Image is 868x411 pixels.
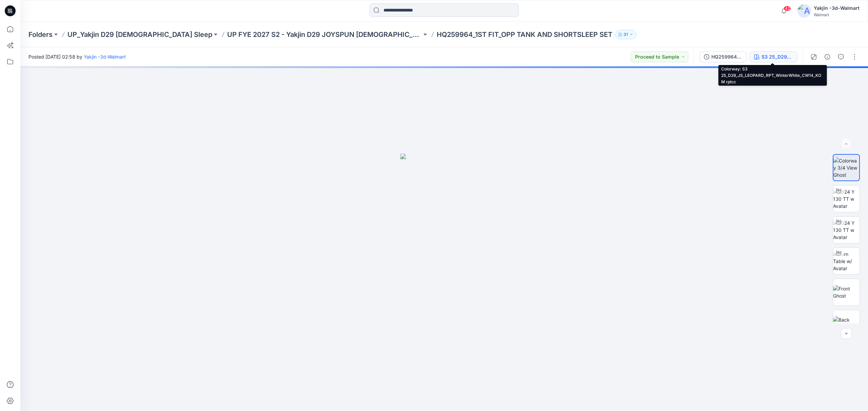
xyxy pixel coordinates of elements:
[833,285,860,299] img: Front Ghost
[833,188,860,210] img: 2024 Y 130 TT w Avatar
[28,30,53,39] a: Folders
[400,154,488,411] img: eyJhbGciOiJIUzI1NiIsImtpZCI6IjAiLCJzbHQiOiJzZXMiLCJ0eXAiOiJKV1QifQ.eyJkYXRhIjp7InR5cGUiOiJzdG9yYW...
[750,51,797,62] button: S3 25_D29_JS_LEOPARD_RPT_WinterWhite_CW14_KOM rptcc
[624,31,628,38] p: 31
[833,219,860,241] img: 2024 Y 130 TT w Avatar
[797,4,811,18] img: avatar
[227,30,422,39] a: UP FYE 2027 S2 - Yakjin D29 JOYSPUN [DEMOGRAPHIC_DATA] Sleepwear
[67,30,212,39] a: UP_Yakjin D29 [DEMOGRAPHIC_DATA] Sleep
[833,251,860,272] img: Turn Table w/ Avatar
[814,12,860,17] div: Walmart
[833,157,859,178] img: Colorway 3/4 View Ghost
[615,30,636,39] button: 31
[814,4,860,12] div: Yakjin -3d-Walmart
[437,30,612,39] p: HQ259964_1ST FIT_OPP TANK AND SHORTSLEEP SET
[699,51,747,62] button: HQ259964_1ST FIT_OPP TANK AND SHORTSLEEP SET
[711,53,743,61] div: HQ259964_1ST FIT_OPP TANK AND SHORTSLEEP SET
[822,51,833,62] button: Details
[28,53,126,60] span: Posted [DATE] 02:58 by
[84,54,126,60] a: Yakjin -3d-Walmart
[833,316,860,330] img: Back Ghost
[784,6,791,11] span: 42
[762,53,793,61] div: S3 25_D29_JS_LEOPARD_RPT_WinterWhite_CW14_KOM rptcc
